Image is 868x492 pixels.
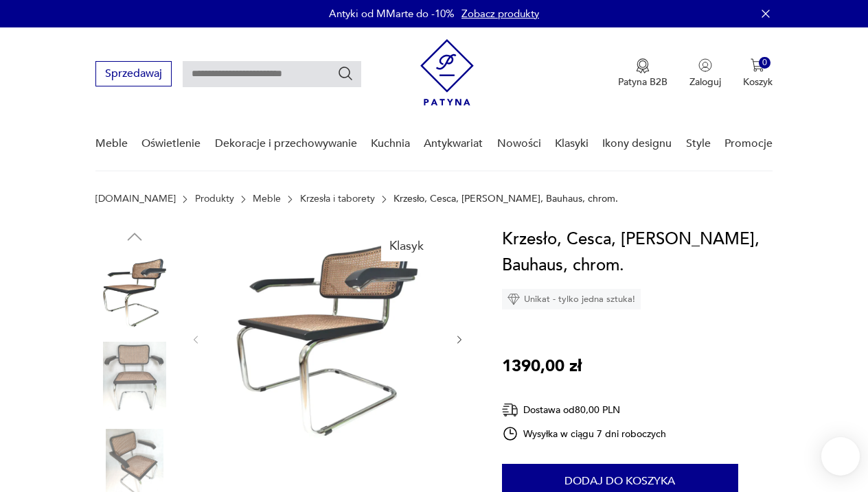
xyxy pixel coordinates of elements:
h1: Krzesło, Cesca, [PERSON_NAME], Bauhaus, chrom. [502,226,773,279]
a: Promocje [724,117,773,170]
img: Patyna - sklep z meblami i dekoracjami vintage [420,39,474,106]
div: 0 [759,57,770,69]
a: Sprzedawaj [95,70,172,80]
a: [DOMAIN_NAME] [95,194,176,204]
a: Kuchnia [371,117,410,170]
a: Ikona medaluPatyna B2B [618,58,667,89]
img: Zdjęcie produktu Krzesło, Cesca, M. Breuer, Bauhaus, chrom. [95,254,174,332]
img: Ikona dostawy [502,401,518,419]
img: Ikona medalu [636,58,650,73]
button: Zaloguj [689,58,721,89]
a: Meble [95,117,128,170]
button: Patyna B2B [618,58,667,89]
img: Zdjęcie produktu Krzesło, Cesca, M. Breuer, Bauhaus, chrom. [215,226,439,451]
button: Sprzedawaj [95,61,172,86]
a: Krzesła i taborety [300,194,375,204]
p: Patyna B2B [618,75,667,89]
a: Klasyki [555,117,589,170]
p: Krzesło, Cesca, [PERSON_NAME], Bauhaus, chrom. [393,194,618,204]
button: 0Koszyk [743,58,773,89]
a: Produkty [195,194,234,204]
img: Ikona koszyka [751,58,764,72]
a: Style [686,117,711,170]
a: Ikony designu [602,117,672,170]
p: 1390,00 zł [502,353,582,379]
p: Koszyk [743,75,773,89]
p: Antyki od MMarte do -10% [329,7,455,21]
img: Zdjęcie produktu Krzesło, Cesca, M. Breuer, Bauhaus, chrom. [95,342,174,420]
div: Unikat - tylko jedna sztuka! [502,289,641,309]
img: Ikona diamentu [507,293,520,305]
a: Oświetlenie [141,117,201,170]
a: Meble [253,194,281,204]
a: Zobacz produkty [461,7,539,21]
div: Wysyłka w ciągu 7 dni roboczych [502,425,667,442]
img: Ikonka użytkownika [698,58,712,72]
button: Szukaj [337,65,354,82]
div: Klasyk [381,232,432,261]
p: Zaloguj [689,75,721,89]
iframe: Smartsupp widget button [821,437,860,476]
a: Dekoracje i przechowywanie [215,117,357,170]
a: Antykwariat [424,117,483,170]
a: Nowości [497,117,541,170]
div: Dostawa od 80,00 PLN [502,401,667,419]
